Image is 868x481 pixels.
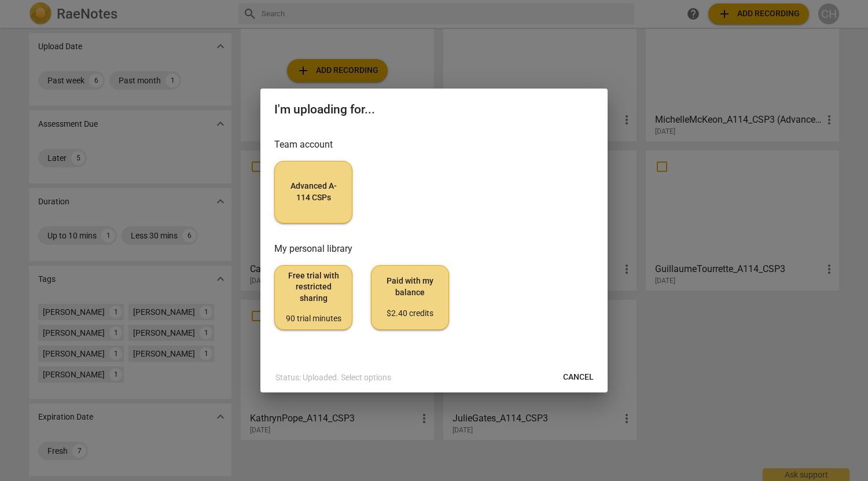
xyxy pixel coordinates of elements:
[563,372,594,383] span: Cancel
[274,242,594,256] h3: My personal library
[284,313,343,325] div: 90 trial minutes
[274,138,594,152] h3: Team account
[284,181,343,203] span: Advanced A-114 CSPs
[371,265,449,330] button: Paid with my balance$2.40 credits
[274,161,352,223] button: Advanced A-114 CSPs
[554,367,603,388] button: Cancel
[381,308,439,320] div: $2.40 credits
[274,102,594,117] h2: I'm uploading for...
[275,372,391,384] p: Status: Uploaded. Select options
[381,276,439,319] span: Paid with my balance
[274,265,352,330] button: Free trial with restricted sharing90 trial minutes
[284,270,343,325] span: Free trial with restricted sharing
